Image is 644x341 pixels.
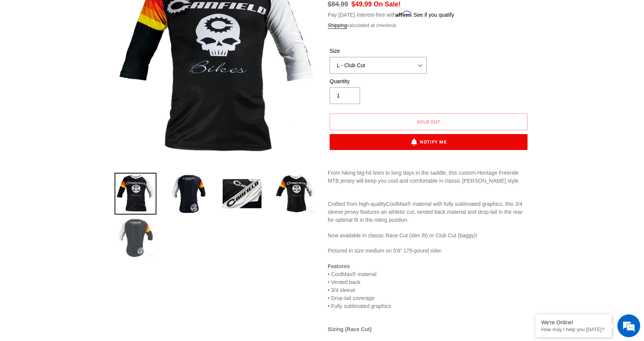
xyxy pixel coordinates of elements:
span: CoolMax® material with fully sublimated graphics, this 3/4 sleeve jersey features an athletic cut... [328,201,523,223]
label: Quantity [330,77,427,85]
a: See if you qualify - Learn more about Affirm Financing (opens in modal) [413,12,454,18]
label: Size [330,47,427,55]
textarea: Type your message and hit 'Enter' [4,207,145,234]
img: d_696896380_company_1647369064580_696896380 [24,38,43,57]
span: Sold out [417,118,441,125]
img: Load image into Gallery viewer, Canfield Heritage Freeride MTB Jersey 3/4 Sleeve - Black [168,173,210,215]
p: How may I help you today? [541,327,606,332]
span: $49.99 [351,0,372,8]
div: Minimize live chat window [125,4,143,22]
img: Load image into Gallery viewer, Canfield Heritage Freeride MTB Jersey 3/4 Sleeve - Black [115,217,156,259]
img: Load image into Gallery viewer, Canfield Heritage Freeride MTB Jersey 3/4 Sleeve - Black [274,173,316,215]
span: $84.99 [328,0,348,8]
div: calculated at checkout. [328,22,529,29]
p: Pay [DATE] interest-free with . [328,9,454,19]
span: We're online! [44,96,105,172]
span: Affirm [396,11,412,17]
div: From hiking big-hit lines to long days in the saddle, this custom Heritage Freeride MTB jersey wi... [328,169,529,185]
div: Navigation go back [8,42,20,53]
button: Notify Me [330,134,528,150]
img: Load image into Gallery viewer, Canfield Heritage Freeride MTB Jersey 3/4 Sleeve - Black [115,173,156,215]
p: • CoolMax® material • Vented back • 3/4 sleeve • Drop-tail coverage • Fully sublimated graphics [328,262,529,318]
span: Pictured in size medium on 5'8" 175-pound rider. [328,248,442,254]
img: Load image into Gallery viewer, Canfield Heritage Freeride MTB Jersey 3/4 Sleeve - Black [221,173,263,215]
a: Shipping [328,22,347,29]
strong: Sizing (Race Cut) [328,326,371,332]
p: Crafted from high-quality [328,200,529,224]
button: Sold out [330,114,528,130]
span: Now available in classic Race Cut (slim fit) or Club Cut (baggy)! [328,232,477,238]
div: Chat with us now [51,43,139,52]
strong: Features [328,263,350,269]
div: We're Online! [541,319,606,325]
